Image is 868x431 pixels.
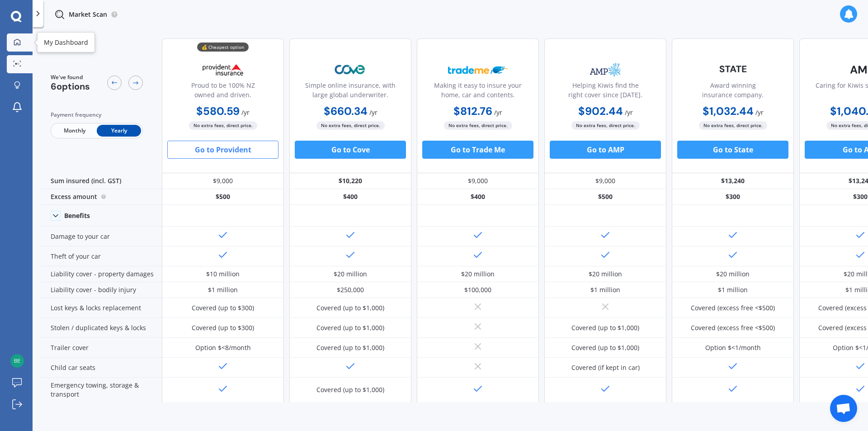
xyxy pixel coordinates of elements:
span: No extra fees, direct price. [444,121,512,130]
div: $100,000 [464,285,491,294]
button: Go to State [677,141,788,159]
div: Excess amount [40,189,162,205]
div: $1 million [718,285,748,294]
div: Theft of your car [40,246,162,266]
span: Yearly [97,125,141,137]
div: $10 million [206,270,240,279]
b: $1,032.44 [703,104,754,118]
p: Market Scan [69,10,107,19]
button: Go to AMP [550,141,661,159]
div: Liability cover - property damages [40,266,162,282]
div: Covered (up to $1,000) [571,343,639,352]
div: $20 million [461,270,495,279]
div: Benefits [64,212,90,220]
div: 💰 Cheapest option [197,43,249,52]
span: No extra fees, direct price. [699,121,767,130]
div: Making it easy to insure your home, car and contents. [425,81,531,103]
div: Covered (excess free <$500) [691,323,775,332]
img: AMP.webp [576,58,635,81]
img: Trademe.webp [448,58,508,81]
span: 6 options [51,81,90,92]
div: Covered (excess free <$500) [691,303,775,313]
span: / yr [625,108,633,117]
div: $400 [417,189,539,205]
div: $9,000 [417,173,539,189]
div: Helping Kiwis find the right cover since [DATE]. [552,81,659,103]
div: Proud to be 100% NZ owned and driven. [170,81,276,103]
span: / yr [494,108,502,117]
div: Covered (if kept in car) [571,363,640,372]
div: Trailer cover [40,338,162,358]
div: $20 million [716,270,750,279]
div: $1 million [208,285,238,294]
div: $500 [544,189,666,205]
div: $10,220 [289,173,411,189]
div: $250,000 [337,285,364,294]
img: Provident.png [193,58,253,81]
img: Cove.webp [321,58,380,81]
div: $500 [162,189,284,205]
div: Sum insured (incl. GST) [40,173,162,189]
a: Open chat [830,395,857,422]
button: Go to Trade Me [422,141,533,159]
span: No extra fees, direct price. [316,121,385,130]
span: No extra fees, direct price. [571,121,640,130]
button: Go to Provident [167,141,278,159]
b: $902.44 [578,104,623,118]
span: / yr [755,108,764,117]
img: State-text-1.webp [703,58,763,80]
span: / yr [241,108,250,117]
div: Covered (up to $1,000) [316,385,384,394]
span: Monthly [52,125,97,137]
button: Go to Cove [295,141,406,159]
div: Child car seats [40,358,162,378]
div: Option $<8/month [195,343,251,352]
div: Emergency towing, storage & transport [40,378,162,403]
span: We've found [51,73,90,81]
div: $300 [672,189,794,205]
div: Stolen / duplicated keys & locks [40,318,162,338]
div: Covered (up to $1,000) [316,303,384,313]
div: $9,000 [162,173,284,189]
div: Covered (up to $1,000) [571,323,639,332]
div: Option $<1/month [705,343,761,352]
b: $660.34 [324,104,368,118]
div: $20 million [589,270,622,279]
span: / yr [369,108,377,117]
b: $812.76 [453,104,492,118]
div: Simple online insurance, with large global underwriter. [297,81,404,103]
b: $580.59 [196,104,240,118]
img: d724df43fad42e288759833ba2aa29e0 [10,354,24,368]
div: $20 million [334,270,367,279]
div: My Dashboard [44,38,88,47]
div: Award winning insurance company. [679,81,786,103]
div: $400 [289,189,411,205]
img: inProgress.51aaab21b9fbb99c9c2d.svg [54,9,65,20]
div: Payment frequency [51,110,143,119]
div: Covered (up to $300) [192,303,254,313]
span: No extra fees, direct price. [189,121,257,130]
div: Damage to your car [40,227,162,246]
div: Covered (up to $300) [192,323,254,332]
div: Covered (up to $1,000) [316,323,384,332]
div: $1 million [590,285,620,294]
div: $9,000 [544,173,666,189]
div: Covered (up to $1,000) [316,343,384,352]
div: Liability cover - bodily injury [40,282,162,298]
div: $13,240 [672,173,794,189]
div: Lost keys & locks replacement [40,298,162,318]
